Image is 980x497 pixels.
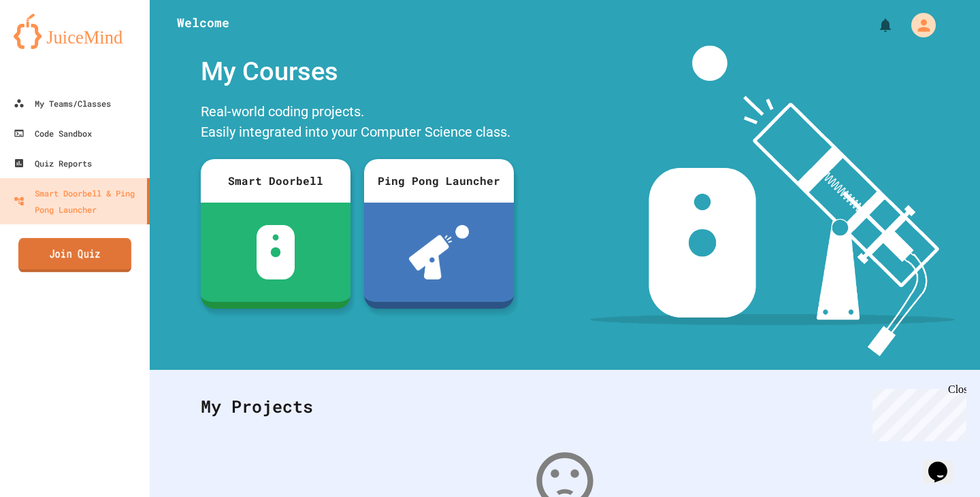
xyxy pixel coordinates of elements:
div: My Account [897,10,939,41]
div: Chat with us now!Close [5,5,94,86]
div: My Courses [194,46,521,98]
img: ppl-with-ball.png [409,225,470,279]
div: Code Sandbox [14,125,92,141]
iframe: chat widget [923,443,966,483]
img: sdb-white.svg [257,225,295,279]
div: Real-world coding projects. Easily integrated into your Computer Science class. [194,98,521,149]
div: Quiz Reports [14,155,92,171]
iframe: chat widget [867,383,966,441]
div: Smart Doorbell & Ping Pong Launcher [14,185,142,218]
div: My Notifications [852,14,897,37]
img: banner-image-my-projects.png [590,46,955,356]
div: My Teams/Classes [14,95,111,112]
div: My Projects [187,380,943,433]
a: Join Quiz [18,238,131,272]
img: logo-orange.svg [14,14,136,49]
div: Ping Pong Launcher [364,159,514,203]
div: Smart Doorbell [201,159,350,203]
